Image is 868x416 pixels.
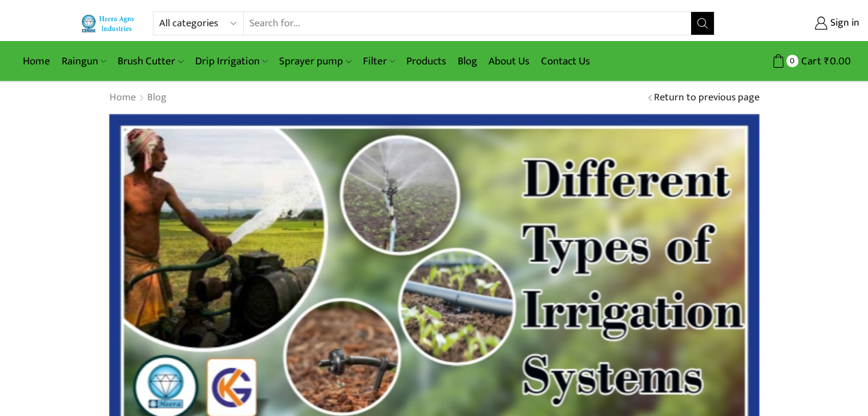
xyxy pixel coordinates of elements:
a: Contact Us [535,48,596,75]
a: Sprayer pump [273,48,357,75]
a: Blog [147,91,167,105]
a: Blog [452,48,483,75]
bdi: 0.00 [824,52,851,70]
span: ₹ [824,52,830,70]
a: About Us [483,48,535,75]
span: Sign in [827,16,859,31]
span: 0 [786,55,798,67]
a: Drip Irrigation [189,48,273,75]
a: Return to previous page [654,91,760,105]
input: Search for... [244,12,692,35]
button: Search button [691,12,714,35]
a: Home [17,48,56,75]
span: Cart [798,54,821,69]
a: Brush Cutter [112,48,189,75]
a: Sign in [732,13,859,34]
a: Filter [357,48,401,75]
a: Products [401,48,452,75]
a: Home [109,91,136,105]
a: 0 Cart ₹0.00 [726,51,851,72]
a: Raingun [56,48,112,75]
